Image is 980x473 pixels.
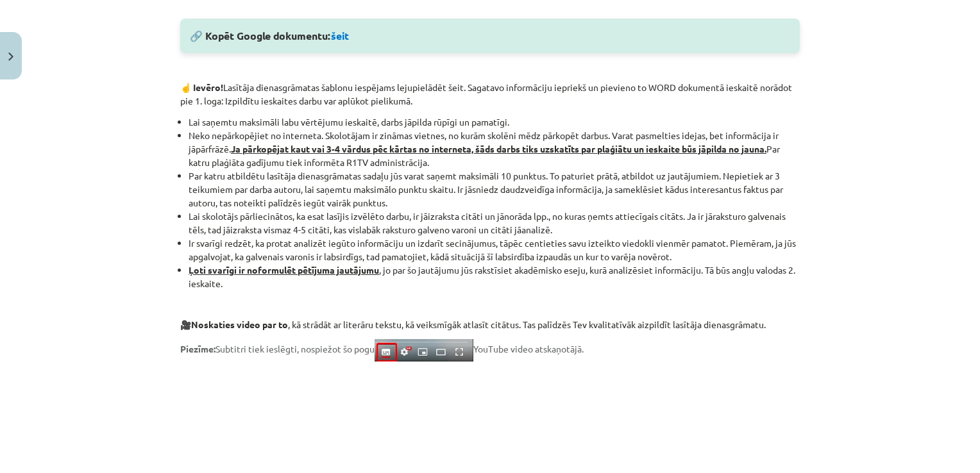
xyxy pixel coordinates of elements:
[189,263,800,290] li: , jo par šo jautājumu jūs rakstīsiet akadēmisko eseju, kurā analizēsiet informāciju. Tā būs angļu...
[8,53,13,61] img: icon-close-lesson-0947bae3869378f0d4975bcd49f059093ad1ed9edebbc8119c70593378902aed.svg
[180,343,584,354] span: Subtitri tiek ieslēgti, nospiežot šo pogu YouTube video atskaņotājā.
[189,129,800,169] li: Neko nepārkopējiet no interneta. Skolotājam ir zināmas vietnes, no kurām skolēni mēdz pārkopēt da...
[331,29,349,42] a: šeit
[180,343,215,354] strong: Piezīme:
[189,210,800,236] li: Lai skolotājs pārliecinātos, ka esat lasījis izvēlēto darbu, ir jāizraksta citāti un jānorāda lpp...
[189,236,800,263] li: Ir svarīgi redzēt, ka protat analizēt iegūto informāciju un izdarīt secinājumus, tāpēc centieties...
[189,169,800,210] li: Par katru atbildētu lasītāja dienasgrāmatas sadaļu jūs varat saņemt maksimāli 10 punktus. To patu...
[180,81,223,93] strong: ☝️ Ievēro!
[180,318,800,331] p: 🎥 , kā strādāt ar literāru tekstu, kā veiksmīgāk atlasīt citātus. Tas palīdzēs Tev kvalitatīvāk a...
[180,81,800,108] p: Lasītāja dienasgrāmatas šablonu iespējams lejupielādēt šeit. Sagatavo informāciju iepriekš un pie...
[189,264,379,276] strong: Ļoti svarīgi ir noformulēt pētījuma jautājumu
[189,115,800,129] li: Lai saņemtu maksimāli labu vērtējumu ieskaitē, darbs jāpilda rūpīgi un pamatīgi.
[231,143,766,154] strong: Ja pārkopējat kaut vai 3-4 vārdus pēc kārtas no interneta, šāds darbs tiks uzskatīts par plaģiātu...
[191,319,288,330] strong: Noskaties video par to
[180,19,800,53] div: 🔗 Kopēt Google dokumentu:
